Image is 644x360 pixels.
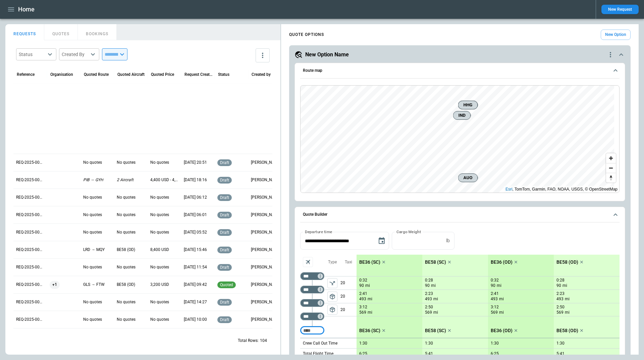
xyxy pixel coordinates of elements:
[300,286,324,294] div: Not found
[184,160,207,165] p: 09/14/2025 20:51
[184,299,207,305] p: 09/08/2025 14:27
[340,303,357,316] p: 20
[499,310,504,315] p: mi
[329,293,336,300] span: package_2
[83,212,102,218] p: No quotes
[150,212,169,218] p: No quotes
[18,5,35,13] h1: Home
[16,177,44,183] p: REQ-2025-000277
[184,72,213,77] div: Request Created At (UTC-05:00)
[425,310,432,315] p: 569
[219,160,230,165] span: draft
[491,296,498,302] p: 493
[396,229,421,235] label: Cargo Weight
[327,292,337,302] span: Type of sector
[150,195,169,200] p: No quotes
[219,230,230,235] span: draft
[289,33,324,36] h4: QUOTE OPTIONS
[505,186,618,193] div: , TomTom, Garmin, FAO, NOAA, USGS, © OpenStreetMap
[300,207,620,222] button: Quote Builder
[601,5,639,14] button: New Request
[556,351,565,356] p: 5:41
[556,310,563,315] p: 569
[219,178,230,183] span: draft
[184,282,207,288] p: 09/11/2025 09:42
[219,195,230,200] span: draft
[184,177,207,183] p: 09/12/2025 18:16
[256,48,270,62] button: more
[117,282,135,288] p: BE58 (OD)
[219,213,230,217] span: draft
[16,264,44,270] p: REQ-2025-000272
[84,72,109,77] div: Quoted Route
[491,259,513,265] p: BE36 (OD)
[219,265,230,270] span: draft
[303,68,322,73] h6: Route map
[150,160,169,165] p: No quotes
[117,247,135,253] p: BE58 (OD)
[44,24,78,40] button: QUOTES
[251,264,279,270] p: George O'Bryan
[150,247,169,253] p: 8,400 USD
[425,341,433,346] p: 1:30
[327,305,337,315] button: left aligned
[16,229,44,235] p: REQ-2025-000274
[556,328,578,333] p: BE58 (OD)
[300,272,324,280] div: Not found
[300,312,324,320] div: Not found
[83,160,102,165] p: No quotes
[491,351,499,356] p: 6:25
[83,282,105,288] p: GLS → FTW
[252,72,271,77] div: Created by
[327,278,337,288] span: Type of sector
[556,283,561,289] p: 90
[300,326,324,335] div: Too short
[78,24,117,40] button: BOOKINGS
[491,310,498,315] p: 569
[606,153,616,163] button: Zoom in
[251,317,279,322] p: Ben Gundermann
[305,229,332,235] label: Departure time
[83,247,105,253] p: LRD → MQY
[117,229,136,235] p: No quotes
[433,310,438,315] p: mi
[461,102,475,108] span: HHG
[425,278,433,283] p: 0:28
[359,310,366,315] p: 569
[62,51,89,58] div: Created By
[16,317,44,322] p: REQ-2025-000269
[375,234,388,248] button: Choose date, selected date is Sep 17, 2025
[150,282,169,288] p: 3,200 USD
[491,305,499,310] p: 3:12
[433,296,438,302] p: mi
[218,72,229,77] div: Status
[184,247,207,253] p: 09/11/2025 15:46
[219,317,230,322] span: draft
[151,72,174,77] div: Quoted Price
[359,259,380,265] p: BE36 (SC)
[238,338,259,344] p: Total Rows:
[556,278,565,283] p: 0:28
[368,296,372,302] p: mi
[606,163,616,173] button: Zoom out
[16,160,44,165] p: REQ-2025-000278
[117,195,136,200] p: No quotes
[491,291,499,296] p: 2:41
[425,351,433,356] p: 5:41
[117,212,136,218] p: No quotes
[117,317,136,322] p: No quotes
[300,85,620,193] div: Route map
[117,177,133,183] p: 2 Aircraft
[491,283,495,289] p: 90
[184,229,207,235] p: 09/12/2025 05:52
[365,283,370,289] p: mi
[303,212,327,217] h6: Quote Builder
[431,283,436,289] p: mi
[345,259,352,265] p: Taxi
[50,276,60,293] span: +1
[359,296,366,302] p: 493
[359,283,364,289] p: 90
[16,299,44,305] p: REQ-2025-000270
[251,160,279,165] p: Ben Gundermann
[251,247,279,253] p: Allen Maki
